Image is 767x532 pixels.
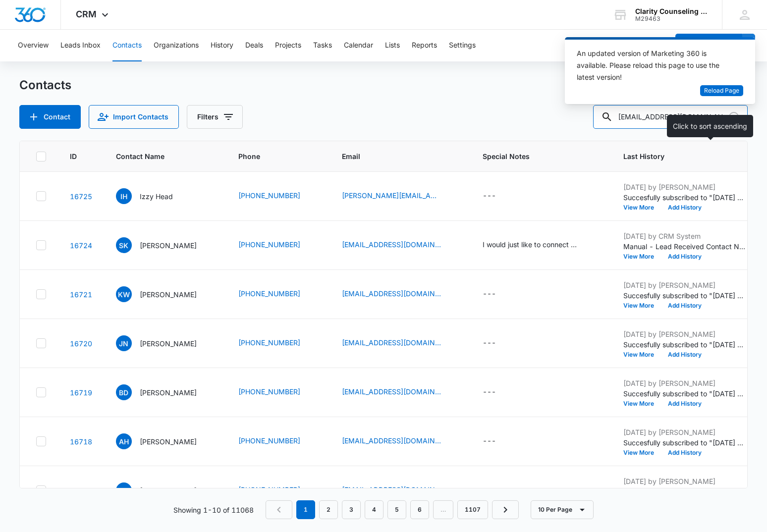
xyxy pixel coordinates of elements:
a: Navigate to contact details page for Shelby King [70,241,92,250]
p: [DATE] by [PERSON_NAME] [623,427,747,437]
button: View More [623,450,661,456]
p: [PERSON_NAME] [140,485,197,496]
div: Special Notes - - Select to Edit Field [483,386,514,398]
a: [EMAIL_ADDRESS][DOMAIN_NAME] [342,288,441,299]
span: Phone [238,151,304,161]
a: Navigate to contact details page for Brandon Dobson [70,388,92,397]
p: Succesfully subscribed to "[DATE] Reminder". [623,388,747,399]
a: [EMAIL_ADDRESS][DOMAIN_NAME] [342,484,441,495]
a: Next Page [492,500,519,519]
nav: Pagination [266,500,519,519]
span: Last History [623,151,733,161]
button: Add History [661,303,709,309]
a: [PHONE_NUMBER] [238,386,300,397]
a: Page 4 [365,500,383,519]
p: Succesfully subscribed to "[DATE] Reminder". [623,290,747,301]
p: [PERSON_NAME] [140,240,197,251]
p: Succesfully subscribed to "[DATE] Reminder". [623,192,747,203]
div: Special Notes - - Select to Edit Field [483,484,514,496]
div: Contact Name - Shelby King - Select to Edit Field [116,237,215,253]
a: Navigate to contact details page for Kirsten Walter [70,290,92,299]
div: account id [635,15,708,22]
input: Search Contacts [593,105,748,129]
div: Contact Name - Kirsten Walter - Select to Edit Field [116,286,215,302]
a: Page 1107 [457,500,488,519]
div: Email - jnewsome113@gmail.com - Select to Edit Field [342,337,459,349]
a: Navigate to contact details page for Johnny Newsome [70,339,92,348]
p: [PERSON_NAME] [140,289,197,300]
div: Special Notes - I would just like to connect with someone to confirm that my insurance is in-netw... [483,239,600,251]
p: [DATE] by [PERSON_NAME] [623,476,747,486]
button: Add History [661,205,709,211]
button: Add Contact [19,105,81,129]
p: Succesfully subscribed to "[DATE] Reminder". [623,437,747,448]
div: --- [483,337,496,349]
button: View More [623,352,661,358]
p: Manual - Lead Received Contact Name: King Phone: [PHONE_NUMBER] Email: [EMAIL_ADDRESS][DOMAIN_NAM... [623,241,747,252]
div: Phone - (910) 352-0233 - Select to Edit Field [238,288,318,300]
div: Contact Name - Brandon Dobson - Select to Edit Field [116,384,215,400]
span: KW [116,286,132,302]
button: Add History [661,254,709,260]
button: View More [623,254,661,260]
span: ID [70,151,78,161]
div: Email - Bdobson@seegarsfence.com - Select to Edit Field [342,386,459,398]
span: Contact Name [116,151,200,161]
button: 10 Per Page [531,500,594,519]
span: SK [116,237,132,253]
div: Special Notes - - Select to Edit Field [483,337,514,349]
div: Email - kirstenewalter13@gmail.com - Select to Edit Field [342,288,459,300]
button: Add Contact [675,34,742,57]
div: Special Notes - - Select to Edit Field [483,190,514,202]
h1: Contacts [19,78,71,93]
p: [DATE] by [PERSON_NAME] [623,329,747,339]
div: Contact Name - Lydia Timpson - Select to Edit Field [116,482,215,498]
div: Phone - (404) 245-7780 - Select to Edit Field [238,484,318,496]
button: Calendar [344,30,373,61]
div: Email - viningse@gmail.com - Select to Edit Field [342,239,459,251]
button: Tasks [313,30,332,61]
button: View More [623,205,661,211]
span: LT [116,482,132,498]
div: --- [483,190,496,202]
button: Add History [661,352,709,358]
div: Contact Name - Johnny Newsome - Select to Edit Field [116,335,215,351]
div: Phone - (910) 795-5486 - Select to Edit Field [238,190,318,202]
div: Special Notes - - Select to Edit Field [483,288,514,300]
p: [PERSON_NAME] [140,338,197,349]
button: Import Contacts [89,105,179,129]
a: Navigate to contact details page for Izzy Head [70,192,92,201]
p: Izzy Head [140,191,173,202]
button: Lists [385,30,400,61]
p: Succesfully subscribed to "[DATE] Reminder". [623,339,747,350]
div: An updated version of Marketing 360 is available. Please reload this page to use the latest version! [577,48,731,83]
div: Special Notes - - Select to Edit Field [483,435,514,447]
a: [EMAIL_ADDRESS][DOMAIN_NAME] [342,239,441,250]
span: Email [342,151,444,161]
div: I would just like to connect with someone to confirm that my insurance is in-network and gather m... [483,239,582,250]
button: Leads Inbox [60,30,101,61]
span: BD [116,384,132,400]
button: Reload Page [700,85,743,97]
span: IH [116,188,132,204]
button: Overview [18,30,49,61]
a: Page 5 [387,500,406,519]
div: Phone - (248) 880-0801 - Select to Edit Field [238,435,318,447]
p: [DATE] by [PERSON_NAME] [623,378,747,388]
a: Page 6 [410,500,429,519]
div: Phone - (803) 394-5793 - Select to Edit Field [238,239,318,251]
button: Add History [661,450,709,456]
button: Filters [187,105,243,129]
div: Contact Name - Izzy Head - Select to Edit Field [116,188,191,204]
p: [DATE] by [PERSON_NAME] [623,280,747,290]
button: Settings [449,30,476,61]
button: Add History [661,401,709,407]
a: [PERSON_NAME][EMAIL_ADDRESS][DOMAIN_NAME] [342,190,441,201]
div: --- [483,435,496,447]
a: [PHONE_NUMBER] [238,484,300,495]
a: [PHONE_NUMBER] [238,337,300,348]
a: [PHONE_NUMBER] [238,435,300,446]
a: [EMAIL_ADDRESS][DOMAIN_NAME] [342,337,441,348]
span: CRM [76,9,97,19]
div: account name [635,7,708,15]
